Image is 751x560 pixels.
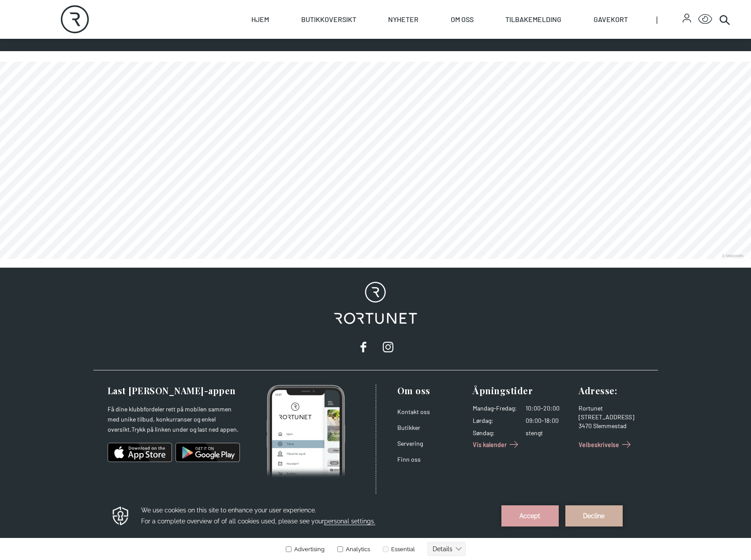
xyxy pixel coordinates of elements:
span: Vis kalender [473,440,507,449]
a: Veibeskrivelse [579,437,633,452]
img: ios [108,442,172,463]
a: instagram [379,338,397,356]
label: Analytics [336,52,370,59]
dd: 10:00-20:00 [526,404,572,413]
p: Få dine klubbfordeler rett på mobilen sammen med unike tilbud, konkurranser og enkel oversikt.Try... [108,404,240,435]
text: Details [433,52,452,59]
h3: Åpningstider [473,385,572,397]
span: personal settings. [324,24,375,31]
input: Essential [383,52,389,58]
details: Attribution [720,190,751,197]
h3: Adresse : [579,385,647,397]
a: Servering [397,440,423,447]
input: Analytics [337,52,343,58]
span: 3470 [579,422,592,429]
a: Butikker [397,424,420,431]
img: android [176,442,240,463]
a: facebook [355,338,372,356]
dt: Lørdag : [473,416,517,425]
h3: Om oss [397,385,466,397]
img: Photo of mobile app home screen [266,385,345,479]
dt: Mandag - Fredag : [473,404,517,413]
img: Privacy reminder [111,11,130,33]
div: [STREET_ADDRESS] [579,413,647,422]
button: Details [427,48,466,62]
label: Essential [381,52,415,59]
button: Decline [565,11,623,33]
input: Advertising [286,52,291,58]
span: Slemmestad [593,422,627,429]
div: © Mappedin [722,192,744,197]
a: Vis kalender [473,437,521,452]
dt: Søndag : [473,429,517,437]
button: Accept [501,11,559,33]
dd: stengt [526,429,572,437]
h3: We use cookies on this site to enhance your user experience. For a complete overview of of all co... [141,11,490,33]
a: Kontakt oss [397,408,430,415]
a: Finn oss [397,455,421,463]
button: Open Accessibility Menu [698,12,712,26]
dd: 09:00-18:00 [526,416,572,425]
span: Veibeskrivelse [579,440,619,449]
div: Rortunet [579,404,647,413]
h3: Last [PERSON_NAME]-appen [108,385,240,397]
label: Advertising [285,52,325,59]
